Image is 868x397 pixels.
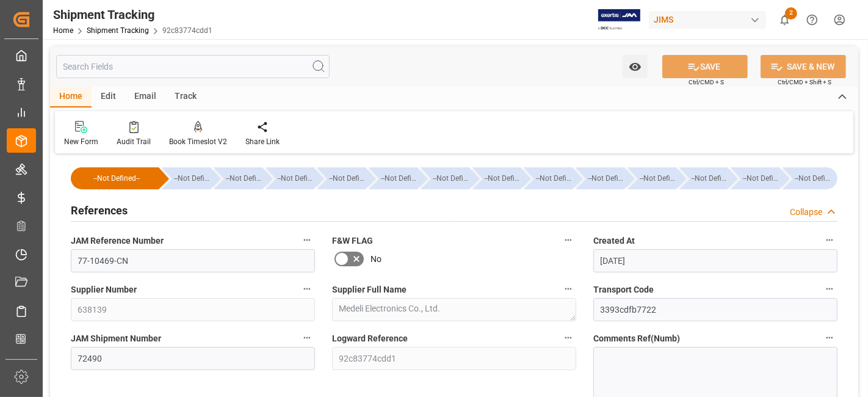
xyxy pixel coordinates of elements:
a: Shipment Tracking [87,26,149,35]
div: --Not Defined-- [226,167,262,189]
button: Logward Reference [560,330,576,346]
span: JAM Shipment Number [71,332,161,345]
button: Help Center [798,6,826,34]
span: JAM Reference Number [71,235,164,247]
div: --Not Defined-- [162,167,211,189]
div: --Not Defined-- [369,167,418,189]
div: Audit Trail [117,136,151,147]
button: JAM Reference Number [299,232,315,248]
a: Home [53,26,73,35]
div: --Not Defined-- [174,167,211,189]
div: New Form [64,136,98,147]
button: Transport Code [822,281,837,297]
h2: References [71,202,128,219]
div: Collapse [790,206,822,219]
span: Ctrl/CMD + S [689,78,724,87]
button: Comments Ref(Numb) [822,330,837,346]
button: JAM Shipment Number [299,330,315,346]
button: SAVE [662,55,748,78]
div: --Not Defined-- [627,167,676,189]
span: Comments Ref(Numb) [593,332,680,345]
span: F&W FLAG [332,235,373,247]
div: Home [50,87,92,107]
button: Supplier Full Name [560,281,576,297]
div: --Not Defined-- [329,167,366,189]
div: Edit [92,87,125,107]
input: DD-MM-YYYY [593,249,837,272]
span: No [371,253,382,266]
div: Book Timeslot V2 [169,136,227,147]
div: Shipment Tracking [53,5,212,24]
div: --Not Defined-- [536,167,573,189]
textarea: Medeli Electronics Co., Ltd. [332,298,576,321]
button: Supplier Number [299,281,315,297]
span: Supplier Full Name [332,283,407,296]
div: --Not Defined-- [783,167,837,189]
span: Created At [593,235,635,247]
div: --Not Defined-- [524,167,573,189]
div: --Not Defined-- [692,167,728,189]
div: --Not Defined-- [317,167,366,189]
button: JIMS [649,8,771,31]
span: Ctrl/CMD + Shift + S [778,78,831,87]
div: --Not Defined-- [588,167,624,189]
button: open menu [623,55,648,78]
div: --Not Defined-- [433,167,469,189]
div: Share Link [245,136,280,147]
div: --Not Defined-- [731,167,779,189]
div: --Not Defined-- [71,167,159,189]
div: --Not Defined-- [743,167,779,189]
span: Logward Reference [332,332,408,345]
div: --Not Defined-- [640,167,676,189]
div: --Not Defined-- [679,167,728,189]
div: --Not Defined-- [576,167,624,189]
span: 2 [785,7,797,20]
span: Supplier Number [71,283,137,296]
div: --Not Defined-- [278,167,314,189]
div: JIMS [649,11,766,29]
button: SAVE & NEW [761,55,846,78]
div: --Not Defined-- [421,167,469,189]
div: --Not Defined-- [472,167,521,189]
div: --Not Defined-- [485,167,521,189]
button: show 2 new notifications [771,6,798,34]
span: Transport Code [593,283,654,296]
button: F&W FLAG [560,232,576,248]
div: --Not Defined-- [214,167,262,189]
input: Search Fields [56,55,330,78]
div: Email [125,87,165,107]
div: Track [165,87,206,107]
div: --Not Defined-- [381,167,418,189]
div: --Not Defined-- [795,167,831,189]
div: --Not Defined-- [83,167,150,189]
div: --Not Defined-- [266,167,314,189]
img: Exertis%20JAM%20-%20Email%20Logo.jpg_1722504956.jpg [598,9,640,31]
button: Created At [822,232,837,248]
